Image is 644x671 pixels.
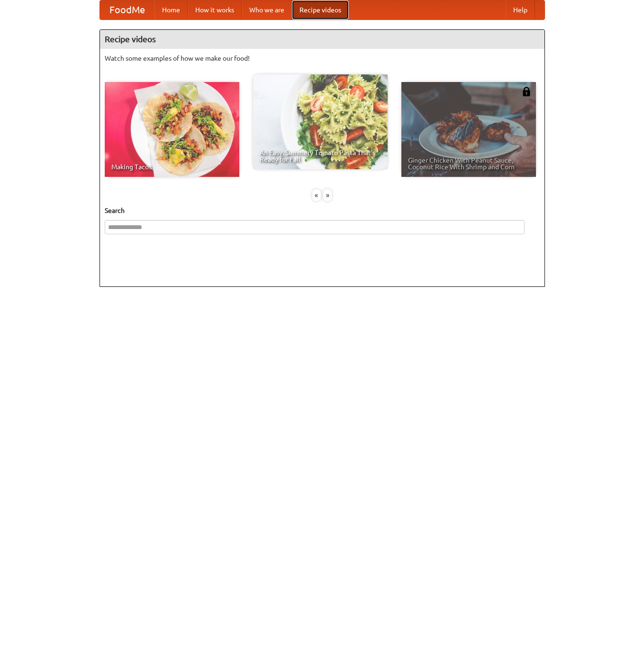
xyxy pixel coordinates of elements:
h4: Recipe videos [100,30,544,49]
a: How it works [188,0,242,19]
img: 483408.png [522,87,531,96]
h5: Search [105,206,540,215]
div: » [323,189,332,201]
span: An Easy, Summery Tomato Pasta That's Ready for Fall [260,149,381,163]
div: « [312,189,321,201]
a: Home [154,0,188,19]
a: Who we are [242,0,292,19]
p: Watch some examples of how we make our food! [105,54,540,63]
span: Making Tacos [111,164,233,170]
a: An Easy, Summery Tomato Pasta That's Ready for Fall [253,74,388,169]
a: Making Tacos [105,82,239,177]
a: Help [506,0,535,19]
a: Recipe videos [292,0,349,19]
a: FoodMe [100,0,154,19]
